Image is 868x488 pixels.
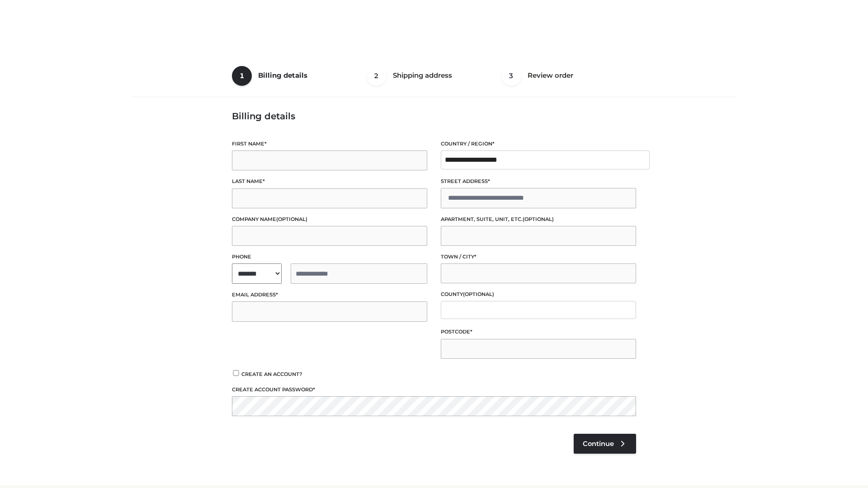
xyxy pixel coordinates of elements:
span: Review order [528,71,573,80]
label: Country / Region [441,140,636,148]
span: (optional) [276,216,307,222]
label: Town / City [441,253,636,261]
span: (optional) [463,291,494,297]
input: Create an account? [232,370,240,376]
label: First name [232,140,427,148]
label: Last name [232,177,427,186]
label: Company name [232,215,427,224]
span: 3 [501,66,521,86]
span: Continue [583,440,614,448]
h3: Billing details [232,111,636,122]
span: Shipping address [393,71,452,80]
label: Apartment, suite, unit, etc. [441,215,636,224]
label: Phone [232,253,427,261]
label: Street address [441,177,636,186]
span: Billing details [258,71,307,80]
label: Create account password [232,385,636,394]
label: Email address [232,291,427,299]
span: 2 [367,66,387,86]
label: County [441,290,636,299]
span: 1 [232,66,252,86]
span: Create an account? [241,371,302,377]
span: (optional) [523,216,554,222]
a: Continue [574,434,636,454]
label: Postcode [441,328,636,336]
